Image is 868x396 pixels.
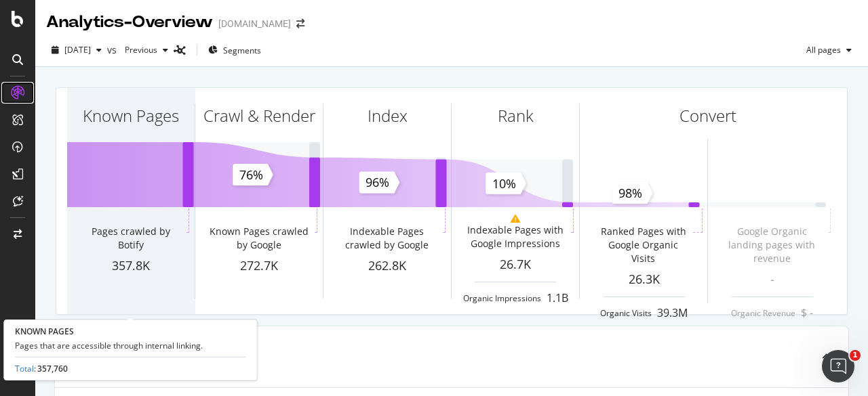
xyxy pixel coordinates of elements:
[46,11,213,34] div: Analytics - Overview
[203,39,267,61] button: Segments
[801,39,857,61] button: All pages
[368,104,408,127] div: Index
[67,257,195,275] div: 357.8K
[205,225,312,252] div: Known Pages crawled by Google
[462,223,568,250] div: Indexable Pages with Google Impressions
[463,292,541,304] div: Organic Impressions
[323,257,451,275] div: 262.8K
[46,39,107,61] button: [DATE]
[119,39,174,61] button: Previous
[64,44,91,56] span: 2025 Aug. 31st
[203,104,315,127] div: Crawl & Render
[195,257,323,275] div: 272.7K
[547,290,568,306] div: 1.1B
[218,17,291,30] div: [DOMAIN_NAME]
[223,45,261,56] span: Segments
[107,43,119,57] span: vs
[83,104,179,127] div: Known Pages
[15,363,68,374] div: :
[801,44,841,56] span: All pages
[822,350,854,382] iframe: Intercom live chat
[850,350,861,361] span: 1
[77,225,184,252] div: Pages crawled by Botify
[334,225,440,252] div: Indexable Pages crawled by Google
[498,104,534,127] div: Rank
[296,19,304,28] div: arrow-right-arrow-left
[15,326,245,337] div: KNOWN PAGES
[15,340,245,351] div: Pages that are accessible through internal linking.
[15,363,34,374] a: Total
[37,363,68,374] span: 357,760
[452,256,579,273] div: 26.7K
[119,44,157,56] span: Previous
